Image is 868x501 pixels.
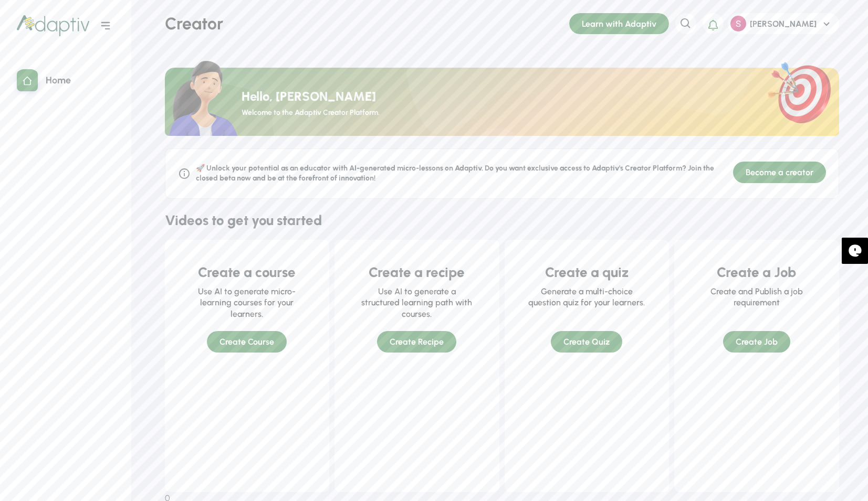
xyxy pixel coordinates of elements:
[165,13,569,35] div: Creator
[746,18,820,29] div: [PERSON_NAME]
[165,211,839,230] div: Videos to get you started
[173,371,322,484] iframe: YouTube video player
[513,371,662,484] iframe: YouTube video player
[342,371,491,484] iframe: YouTube video player
[38,69,79,92] div: Home
[730,16,746,31] img: ACg8ocKQTAMSJ0j1iHlP-ZkKlpCZVW7bRCMAjDvj6D75zQm30mv0gw=s96-c
[528,286,646,308] div: Generate a multi-choice question quiz for your learners.
[198,263,296,282] div: Create a course
[358,286,476,319] div: Use AI to generate a structured learning path with courses.
[763,57,835,129] img: goal.9493a9d6e4b9f082a120.png
[165,61,239,136] img: ada.051d0e2aa6cad1c78398.png
[17,15,89,36] img: logo.872b5aafeb8bf5856602.png
[242,108,380,118] div: Welcome to the Adaptiv Creator Platform.
[569,13,669,34] div: Learn with Adaptiv
[189,286,306,319] div: Use AI to generate micro-learning courses for your learners.
[545,263,629,282] div: Create a quiz
[717,263,796,282] div: Create a Job
[733,162,826,183] div: Become a creator
[369,263,465,282] div: Create a recipe
[698,286,815,308] div: Create and Publish a job requirement
[242,88,380,105] div: Hello, [PERSON_NAME]
[682,371,831,484] iframe: YouTube video player
[196,164,728,183] div: 🚀 Unlock your potential as an educator with AI-generated micro-lessons on Adaptiv. Do you want ex...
